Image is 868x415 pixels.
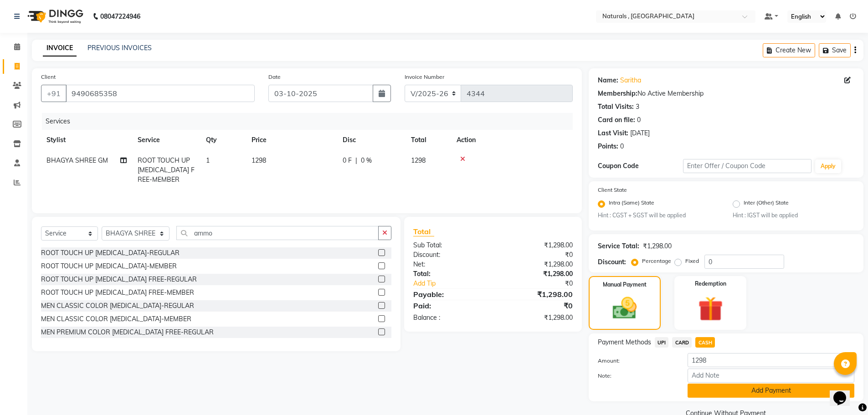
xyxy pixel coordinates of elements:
[603,281,647,289] label: Manual Payment
[609,199,654,210] label: Intra (Same) State
[451,130,573,150] th: Action
[643,241,672,251] div: ₹1,298.00
[361,156,372,165] span: 0 %
[406,250,493,260] div: Discount:
[655,337,669,348] span: UPI
[246,130,337,150] th: Price
[591,357,681,365] label: Amount:
[819,43,851,57] button: Save
[636,102,639,112] div: 3
[252,156,266,164] span: 1298
[493,313,580,323] div: ₹1,298.00
[23,4,86,29] img: logo
[672,337,692,348] span: CARD
[630,128,650,138] div: [DATE]
[683,159,812,173] input: Enter Offer / Coupon Code
[406,300,493,311] div: Paid:
[406,289,493,300] div: Payable:
[355,156,357,165] span: |
[41,328,214,337] div: MEN PREMIUM COLOR [MEDICAL_DATA] FREE-REGULAR
[493,300,580,311] div: ₹0
[406,279,507,288] a: Add Tip
[598,142,618,151] div: Points:
[598,241,639,251] div: Service Total:
[100,4,140,29] b: 08047224946
[598,161,683,171] div: Coupon Code
[406,313,493,323] div: Balance :
[493,241,580,250] div: ₹1,298.00
[41,73,56,81] label: Client
[42,113,580,130] div: Services
[637,115,641,125] div: 0
[685,257,699,265] label: Fixed
[620,76,641,85] a: Saritha
[642,257,671,265] label: Percentage
[598,257,626,267] div: Discount:
[337,130,406,150] th: Disc
[411,156,426,164] span: 1298
[763,43,815,57] button: Create New
[591,372,681,380] label: Note:
[493,269,580,279] div: ₹1,298.00
[690,293,731,324] img: _gift.svg
[598,102,634,112] div: Total Visits:
[406,269,493,279] div: Total:
[406,241,493,250] div: Sub Total:
[598,338,651,347] span: Payment Methods
[43,40,77,56] a: INVOICE
[206,156,210,164] span: 1
[87,44,152,52] a: PREVIOUS INVOICES
[41,314,191,324] div: MEN CLASSIC COLOR [MEDICAL_DATA]-MEMBER
[41,261,177,271] div: ROOT TOUCH UP [MEDICAL_DATA]-MEMBER
[138,156,195,184] span: ROOT TOUCH UP [MEDICAL_DATA] FREE-MEMBER
[815,159,841,173] button: Apply
[66,85,255,102] input: Search by Name/Mobile/Email/Code
[413,227,434,236] span: Total
[598,76,618,85] div: Name:
[830,379,859,406] iframe: chat widget
[744,199,789,210] label: Inter (Other) State
[605,294,644,322] img: _cash.svg
[41,248,180,258] div: ROOT TOUCH UP [MEDICAL_DATA]-REGULAR
[41,288,194,297] div: ROOT TOUCH UP [MEDICAL_DATA] FREE-MEMBER
[343,156,352,165] span: 0 F
[41,85,67,102] button: +91
[598,89,854,98] div: No Active Membership
[598,89,637,98] div: Membership:
[493,289,580,300] div: ₹1,298.00
[688,384,854,398] button: Add Payment
[695,337,715,348] span: CASH
[41,275,197,284] div: ROOT TOUCH UP [MEDICAL_DATA] FREE-REGULAR
[508,279,580,288] div: ₹0
[41,301,194,311] div: MEN CLASSIC COLOR [MEDICAL_DATA]-REGULAR
[733,211,854,220] small: Hint : IGST will be applied
[598,128,628,138] div: Last Visit:
[688,353,854,367] input: Amount
[598,186,627,194] label: Client State
[268,73,281,81] label: Date
[695,280,726,288] label: Redemption
[46,156,108,164] span: BHAGYA SHREE GM
[405,73,444,81] label: Invoice Number
[620,142,624,151] div: 0
[176,226,379,240] input: Search or Scan
[598,115,635,125] div: Card on file:
[406,260,493,269] div: Net:
[493,250,580,260] div: ₹0
[41,130,132,150] th: Stylist
[406,130,451,150] th: Total
[598,211,719,220] small: Hint : CGST + SGST will be applied
[132,130,200,150] th: Service
[493,260,580,269] div: ₹1,298.00
[688,369,854,383] input: Add Note
[200,130,246,150] th: Qty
